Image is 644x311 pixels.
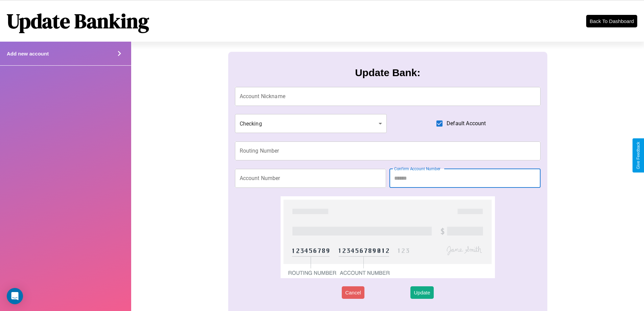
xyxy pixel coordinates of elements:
[7,288,23,304] div: Open Intercom Messenger
[636,142,641,169] div: Give Feedback
[7,7,149,35] h1: Update Banking
[394,166,440,172] label: Confirm Account Number
[447,119,486,128] span: Default Account
[355,67,420,79] h3: Update Bank:
[410,286,433,299] button: Update
[7,51,49,57] h4: Add new account
[586,15,637,27] button: Back To Dashboard
[342,286,364,299] button: Cancel
[281,196,495,278] img: check
[235,114,387,133] div: Checking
